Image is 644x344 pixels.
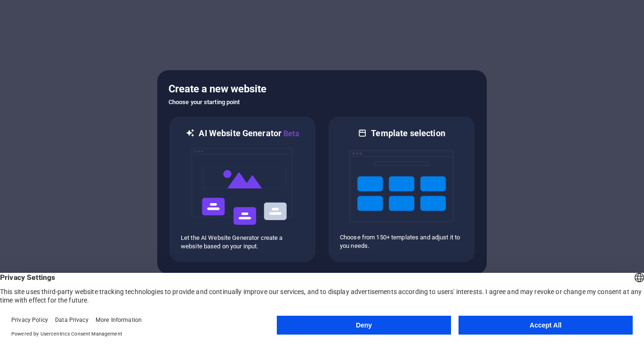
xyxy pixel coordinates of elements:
[328,115,475,263] div: Template selectionChoose from 150+ templates and adjust it to you needs.
[169,115,316,263] div: AI Website GeneratorBetaaiLet the AI Website Generator create a website based on your input.
[191,139,294,234] img: ai
[169,97,475,108] h6: Choose your starting point
[199,128,299,139] h6: AI Website Generator
[371,128,445,139] h6: Template selection
[340,233,463,250] p: Choose from 150+ templates and adjust it to you needs.
[169,82,475,97] h5: Create a new website
[282,129,299,138] span: Beta
[181,234,304,251] p: Let the AI Website Generator create a website based on your input.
